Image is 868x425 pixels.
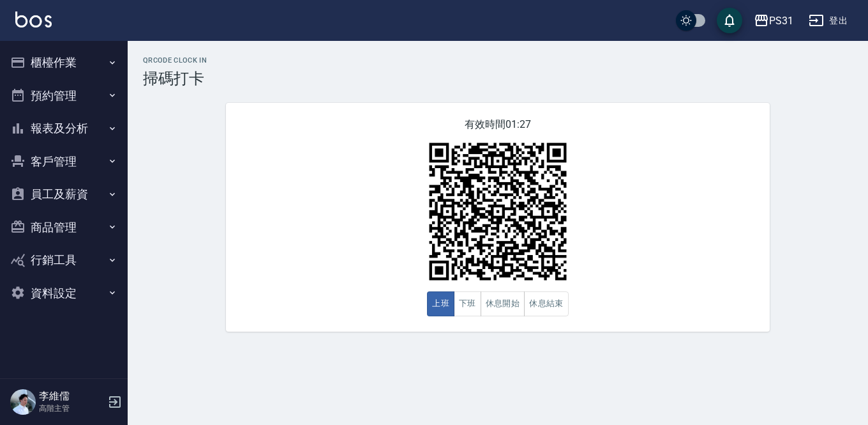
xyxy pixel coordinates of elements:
img: Logo [15,12,52,27]
button: 客戶管理 [5,145,123,178]
div: 有效時間 01:27 [226,103,770,332]
button: PS31 [749,8,798,34]
button: 休息開始 [481,291,525,316]
div: PS31 [769,13,793,29]
button: save [717,8,742,33]
h5: 李維儒 [39,390,104,403]
h3: 掃碼打卡 [143,70,853,88]
button: 登出 [804,9,853,33]
button: 櫃檯作業 [5,46,123,79]
button: 行銷工具 [5,243,123,277]
h2: QRcode Clock In [143,56,853,65]
p: 高階主管 [39,403,104,414]
button: 預約管理 [5,79,123,112]
button: 報表及分析 [5,112,123,145]
button: 員工及薪資 [5,178,123,211]
button: 休息結束 [524,291,569,316]
button: 商品管理 [5,211,123,244]
img: Person [10,389,36,415]
button: 上班 [427,291,454,316]
button: 資料設定 [5,277,123,310]
button: 下班 [454,291,481,316]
